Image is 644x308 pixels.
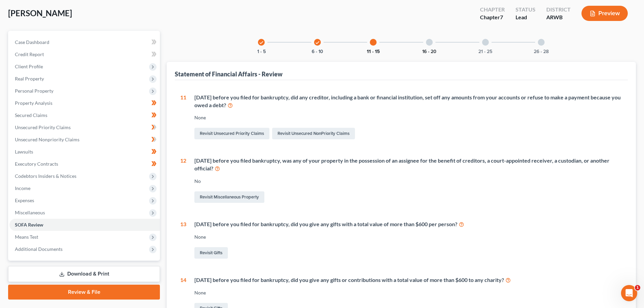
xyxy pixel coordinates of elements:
[194,178,622,185] div: No
[272,128,355,139] a: Revisit Unsecured NonPriority Claims
[194,128,269,139] a: Revisit Unsecured Priority Claims
[15,173,76,179] span: Codebtors Insiders & Notices
[15,88,53,94] span: Personal Property
[9,36,160,48] a: Case Dashboard
[194,220,622,228] div: [DATE] before you filed for bankruptcy, did you give any gifts with a total value of more than $6...
[194,234,622,240] div: None
[546,14,571,21] div: ARWB
[175,70,283,78] div: Statement of Financial Affairs - Review
[546,6,571,14] div: District
[478,49,492,54] button: 21 - 25
[257,49,266,54] button: 1 - 5
[15,137,79,142] span: Unsecured Nonpriority Claims
[15,64,43,69] span: Client Profile
[194,247,228,259] a: Revisit Gifts
[15,185,30,191] span: Income
[9,48,160,61] a: Credit Report
[8,266,160,282] a: Download & Print
[9,158,160,170] a: Executory Contracts
[15,149,33,155] span: Lawsuits
[635,285,640,290] span: 1
[15,197,34,203] span: Expenses
[194,289,622,296] div: None
[621,285,637,301] iframe: Intercom live chat
[259,40,264,45] i: check
[15,112,47,118] span: Secured Claims
[15,246,63,252] span: Additional Documents
[180,220,186,260] div: 13
[9,146,160,158] a: Lawsuits
[15,210,45,215] span: Miscellaneous
[15,124,71,130] span: Unsecured Priority Claims
[500,14,503,20] span: 7
[480,14,505,21] div: Chapter
[516,6,535,14] div: Status
[9,219,160,231] a: SOFA Review
[194,114,622,121] div: None
[516,14,535,21] div: Lead
[9,134,160,146] a: Unsecured Nonpriority Claims
[581,6,628,21] button: Preview
[194,276,622,284] div: [DATE] before you filed for bankruptcy, did you give any gifts or contributions with a total valu...
[180,157,186,204] div: 12
[8,8,72,18] span: [PERSON_NAME]
[194,157,622,172] div: [DATE] before you filed bankruptcy, was any of your property in the possession of an assignee for...
[15,39,49,45] span: Case Dashboard
[15,100,52,106] span: Property Analysis
[180,94,186,141] div: 11
[194,191,264,203] a: Revisit Miscellaneous Property
[194,94,622,109] div: [DATE] before you filed for bankruptcy, did any creditor, including a bank or financial instituti...
[422,49,436,54] button: 16 - 20
[15,222,43,228] span: SOFA Review
[15,161,58,167] span: Executory Contracts
[15,76,44,81] span: Real Property
[8,285,160,300] a: Review & File
[15,51,44,57] span: Credit Report
[9,121,160,134] a: Unsecured Priority Claims
[367,49,380,54] button: 11 - 15
[9,97,160,109] a: Property Analysis
[15,234,38,240] span: Means Test
[315,40,320,45] i: check
[9,109,160,121] a: Secured Claims
[312,49,323,54] button: 6 - 10
[534,49,549,54] button: 26 - 28
[480,6,505,14] div: Chapter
